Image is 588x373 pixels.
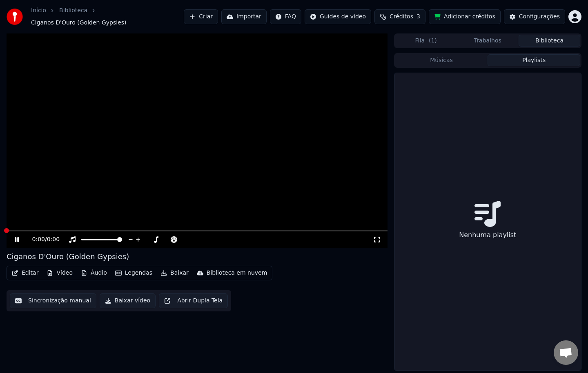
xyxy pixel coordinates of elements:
button: Baixar [157,267,192,279]
div: Biblioteca em nuvem [207,269,267,277]
span: Créditos [390,13,413,21]
div: Configurações [519,13,560,21]
span: Ciganos D'Ouro (Golden Gypsies) [31,19,126,27]
button: Criar [184,9,218,24]
button: Adicionar créditos [429,9,501,24]
button: Sincronização manual [10,293,96,308]
img: youka [7,9,23,25]
span: 3 [416,13,420,21]
a: Biblioteca [59,7,87,15]
nav: breadcrumb [31,7,184,27]
div: Nenhuma playlist [456,227,519,243]
div: / [32,235,52,244]
button: Abrir Dupla Tela [159,293,228,308]
button: Importar [221,9,267,24]
button: Fila [395,35,457,47]
button: Créditos3 [374,9,425,24]
button: Trabalhos [457,35,519,47]
button: FAQ [270,9,301,24]
span: 0:00 [47,235,60,244]
span: ( 1 ) [429,37,437,45]
button: Músicas [395,54,488,66]
button: Playlists [488,54,580,66]
button: Biblioteca [519,35,580,47]
div: Ciganos D'Ouro (Golden Gypsies) [7,251,129,262]
button: Configurações [504,9,565,24]
span: 0:00 [32,235,45,244]
button: Baixar vídeo [100,293,156,308]
button: Áudio [78,267,110,279]
button: Editar [9,267,42,279]
button: Guides de vídeo [305,9,371,24]
button: Legendas [112,267,156,279]
div: Open chat [554,340,578,365]
a: Início [31,7,46,15]
button: Vídeo [43,267,76,279]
